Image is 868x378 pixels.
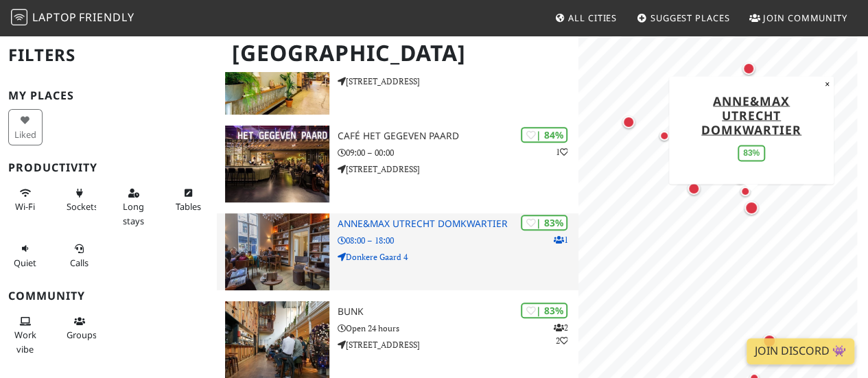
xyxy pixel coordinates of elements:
a: Anne&Max Utrecht Domkwartier [701,92,801,137]
img: Café Het Gegeven Paard [225,126,329,202]
button: Work vibe [8,310,43,360]
h3: My Places [8,89,209,102]
p: 09:00 – 00:00 [338,146,578,159]
span: Power sockets [67,200,98,213]
span: Friendly [79,10,134,25]
p: [STREET_ADDRESS] [338,163,578,176]
h2: Filters [8,34,209,76]
button: Close popup [821,76,834,91]
a: Anne&Max Utrecht Domkwartier | 83% 1 Anne&Max Utrecht Domkwartier 08:00 – 18:00 Donkere Gaard 4 [217,213,578,290]
div: | 83% [521,303,567,318]
span: Suggest Places [650,12,730,24]
div: Map marker [731,178,759,205]
span: Join Community [763,12,847,24]
div: Map marker [738,194,765,222]
p: 2 2 [553,321,567,347]
div: | 84% [521,127,567,143]
div: Map marker [726,164,753,191]
div: Map marker [615,108,642,136]
div: Map marker [773,158,800,185]
a: All Cities [549,5,622,30]
div: Map marker [666,148,694,176]
span: Stable Wi-Fi [15,200,35,213]
button: Tables [171,182,205,218]
div: Map marker [735,55,762,82]
h3: Community [8,290,209,303]
div: 83% [738,145,765,161]
span: Long stays [123,200,144,226]
h1: [GEOGRAPHIC_DATA] [221,34,576,72]
h3: BUNK [338,306,578,318]
h3: Café Het Gegeven Paard [338,130,578,142]
h3: Anne&Max Utrecht Domkwartier [338,218,578,230]
h3: Productivity [8,161,209,174]
a: Suggest Places [631,5,736,30]
img: Anne&Max Utrecht Domkwartier [225,213,329,290]
div: Map marker [673,160,701,187]
button: Quiet [8,237,43,274]
button: Long stays [117,182,151,232]
img: BUNK [225,301,329,378]
button: Wi-Fi [8,182,43,218]
button: Calls [62,237,97,274]
span: People working [14,329,36,355]
img: LaptopFriendly [11,9,27,25]
p: 08:00 – 18:00 [338,234,578,247]
span: All Cities [568,12,617,24]
p: 1 [553,233,567,246]
p: Donkere Gaard 4 [338,250,578,263]
button: Groups [62,310,97,346]
span: Group tables [67,329,97,341]
a: LaptopFriendly LaptopFriendly [11,6,134,30]
div: Map marker [680,175,707,202]
span: Quiet [14,257,36,269]
span: Video/audio calls [70,257,89,269]
a: BUNK | 83% 22 BUNK Open 24 hours [STREET_ADDRESS] [217,301,578,378]
a: Café Het Gegeven Paard | 84% 1 Café Het Gegeven Paard 09:00 – 00:00 [STREET_ADDRESS] [217,126,578,202]
p: 1 [555,145,567,158]
div: Map marker [650,122,678,150]
p: Open 24 hours [338,322,578,335]
div: | 83% [521,215,567,231]
span: Work-friendly tables [175,200,200,213]
span: Laptop [32,10,77,25]
a: Join Community [744,5,853,30]
p: [STREET_ADDRESS] [338,338,578,351]
button: Sockets [62,182,97,218]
